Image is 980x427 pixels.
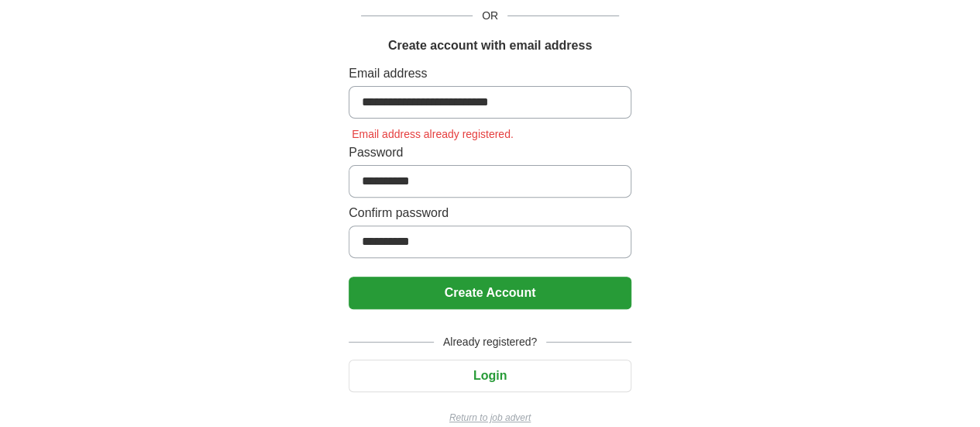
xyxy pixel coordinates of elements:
[349,64,631,83] label: Email address
[349,369,631,382] a: Login
[349,360,631,392] button: Login
[473,8,507,24] span: OR
[349,277,631,309] button: Create Account
[434,334,546,350] span: Already registered?
[388,36,592,55] h1: Create account with email address
[349,204,631,222] label: Confirm password
[349,411,631,425] a: Return to job advert
[349,128,517,140] span: Email address already registered.
[349,143,631,162] label: Password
